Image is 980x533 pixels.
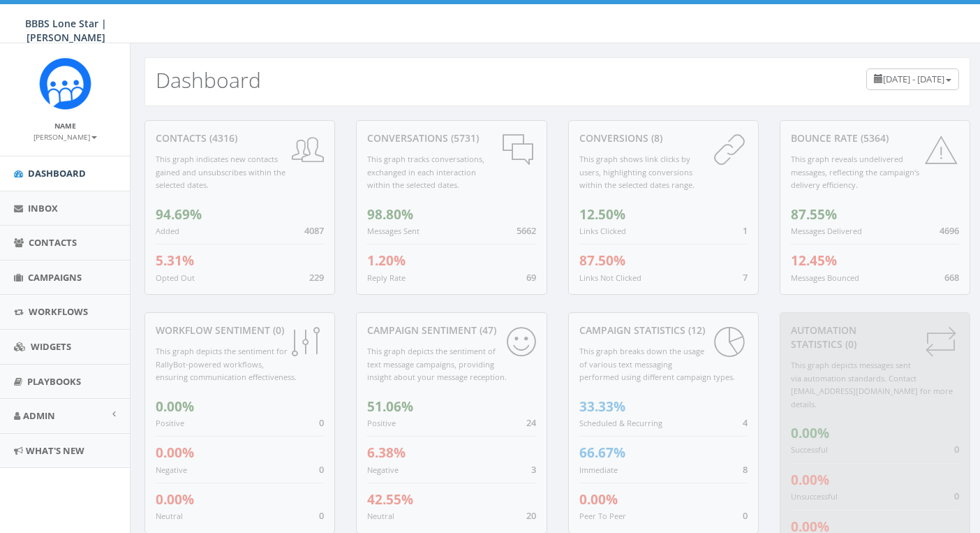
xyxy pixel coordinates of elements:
[367,418,396,428] small: Positive
[526,271,536,284] span: 69
[156,131,324,145] div: contacts
[319,416,324,429] span: 0
[579,323,748,337] div: Campaign Statistics
[34,130,97,143] a: [PERSON_NAME]
[579,511,626,521] small: Peer To Peer
[367,444,406,462] span: 6.38%
[25,17,107,44] span: BBBS Lone Star | [PERSON_NAME]
[791,131,959,145] div: Bounce Rate
[156,68,261,92] h2: Dashboard
[319,509,324,522] span: 0
[526,416,536,429] span: 24
[648,131,662,145] span: (8)
[579,226,626,236] small: Links Clicked
[685,323,705,337] span: (12)
[448,131,479,145] span: (5731)
[579,465,618,475] small: Immediate
[579,490,618,509] span: 0.00%
[156,511,183,521] small: Neutral
[367,465,399,475] small: Negative
[791,154,919,190] small: This graph reveals undelivered messages, reflecting the campaign's delivery efficiency.
[156,272,195,283] small: Opted Out
[156,444,194,462] span: 0.00%
[858,131,889,145] span: (5364)
[156,346,297,382] small: This graph depicts the sentiment for RallyBot-powered workflows, ensuring communication effective...
[367,205,413,224] span: 98.80%
[156,397,194,416] span: 0.00%
[367,131,535,145] div: conversations
[743,509,748,522] span: 0
[29,236,77,249] span: Contacts
[579,205,625,224] span: 12.50%
[791,360,953,409] small: This graph depicts messages sent via automation standards. Contact [EMAIL_ADDRESS][DOMAIN_NAME] f...
[954,443,959,455] span: 0
[156,205,202,224] span: 94.69%
[207,131,237,145] span: (4316)
[367,251,406,270] span: 1.20%
[367,511,394,521] small: Neutral
[791,205,837,224] span: 87.55%
[23,409,55,422] span: Admin
[367,323,535,337] div: Campaign Sentiment
[28,271,82,284] span: Campaigns
[579,154,695,190] small: This graph shows link clicks by users, highlighting conversions within the selected dates range.
[367,154,484,190] small: This graph tracks conversations, exchanged in each interaction within the selected dates.
[791,444,828,455] small: Successful
[309,271,324,284] span: 229
[743,416,748,429] span: 4
[743,224,748,237] span: 1
[477,323,496,337] span: (47)
[743,463,748,476] span: 8
[791,251,837,270] span: 12.45%
[31,340,71,353] span: Widgets
[270,323,284,337] span: (0)
[791,272,859,283] small: Messages Bounced
[156,465,187,475] small: Negative
[156,323,324,337] div: Workflow Sentiment
[743,271,748,284] span: 7
[791,491,838,502] small: Unsuccessful
[579,346,735,382] small: This graph breaks down the usage of various text messaging performed using different campaign types.
[367,346,507,382] small: This graph depicts the sentiment of text message campaigns, providing insight about your message ...
[579,397,625,416] span: 33.33%
[791,323,959,351] div: Automation Statistics
[367,490,413,509] span: 42.55%
[156,251,194,270] span: 5.31%
[791,471,829,489] span: 0.00%
[579,131,748,145] div: conversions
[26,444,84,457] span: What's New
[29,305,88,318] span: Workflows
[791,424,829,442] span: 0.00%
[27,375,81,388] span: Playbooks
[156,490,194,509] span: 0.00%
[579,444,625,462] span: 66.67%
[367,397,413,416] span: 51.06%
[579,418,662,428] small: Scheduled & Recurring
[526,509,536,522] span: 20
[28,202,58,214] span: Inbox
[304,224,324,237] span: 4087
[156,154,285,190] small: This graph indicates new contacts gained and unsubscribes within the selected dates.
[319,463,324,476] span: 0
[791,226,862,236] small: Messages Delivered
[367,226,420,236] small: Messages Sent
[39,57,91,110] img: Rally_Corp_Icon_1.png
[156,418,184,428] small: Positive
[517,224,536,237] span: 5662
[34,132,97,142] small: [PERSON_NAME]
[883,73,944,85] span: [DATE] - [DATE]
[367,272,406,283] small: Reply Rate
[842,337,856,351] span: (0)
[54,121,76,131] small: Name
[944,271,959,284] span: 668
[579,251,625,270] span: 87.50%
[579,272,641,283] small: Links Not Clicked
[954,490,959,502] span: 0
[531,463,536,476] span: 3
[28,167,86,180] span: Dashboard
[940,224,959,237] span: 4696
[156,226,179,236] small: Added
